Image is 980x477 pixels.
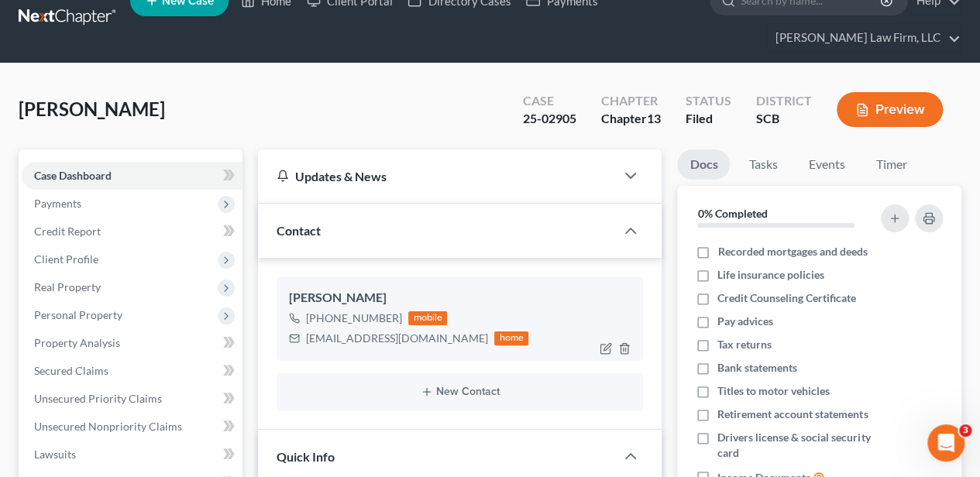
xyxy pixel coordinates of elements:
span: Case Dashboard [34,169,112,182]
span: Titles to motor vehicles [717,383,830,399]
button: Preview [837,92,943,127]
div: [PHONE_NUMBER] [306,311,402,326]
a: Property Analysis [22,329,242,357]
span: Personal Property [34,308,122,321]
span: Unsecured Nonpriority Claims [34,420,182,433]
span: Unsecured Priority Claims [34,392,162,405]
a: Tasks [736,149,789,180]
a: Credit Report [22,218,242,245]
div: Case [523,92,576,110]
span: Tax returns [717,337,772,352]
span: Recorded mortgages and deeds [717,244,867,259]
span: Retirement account statements [717,407,868,422]
span: Credit Counseling Certificate [717,290,856,306]
span: Drivers license & social security card [717,430,877,461]
span: Bank statements [717,360,797,376]
div: Chapter [601,92,661,110]
strong: 0% Completed [697,207,767,220]
span: Life insurance policies [717,267,824,283]
span: Secured Claims [34,364,108,377]
span: Pay advices [717,314,773,329]
div: home [494,331,528,345]
div: District [756,92,812,110]
iframe: Intercom live chat [927,424,965,462]
div: [EMAIL_ADDRESS][DOMAIN_NAME] [306,331,488,346]
span: [PERSON_NAME] [19,98,165,120]
span: Lawsuits [34,448,76,461]
div: mobile [408,311,447,325]
div: Status [686,92,731,110]
a: [PERSON_NAME] Law Firm, LLC [768,24,961,52]
span: 13 [647,111,661,125]
span: Real Property [34,280,101,293]
a: Unsecured Nonpriority Claims [22,413,242,441]
span: Client Profile [34,252,98,266]
a: Unsecured Priority Claims [22,385,242,413]
span: Credit Report [34,225,101,238]
div: SCB [756,110,812,128]
div: 25-02905 [523,110,576,128]
div: Filed [686,110,731,128]
a: Events [796,149,857,180]
span: Payments [34,197,81,210]
span: Contact [277,223,321,238]
div: Updates & News [277,168,597,184]
span: 3 [959,424,971,437]
div: [PERSON_NAME] [289,289,631,307]
span: Property Analysis [34,336,120,349]
a: Case Dashboard [22,162,242,190]
span: Quick Info [277,449,335,464]
div: Chapter [601,110,661,128]
a: Timer [863,149,919,180]
button: New Contact [289,386,631,398]
a: Docs [677,149,730,180]
a: Secured Claims [22,357,242,385]
a: Lawsuits [22,441,242,468]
